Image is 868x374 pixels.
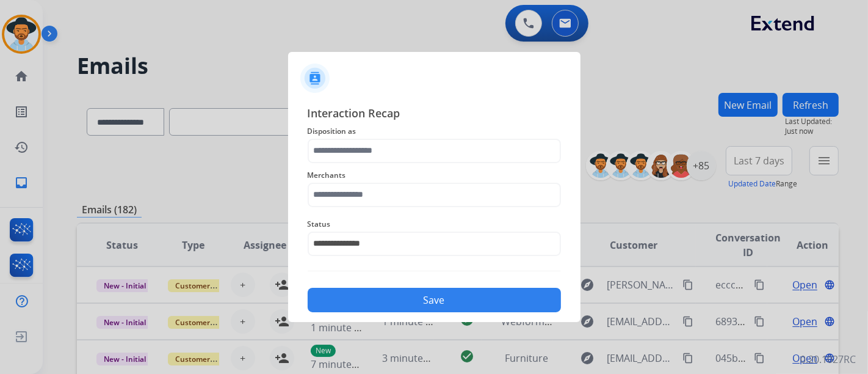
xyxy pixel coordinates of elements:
[300,64,330,93] img: contactIcon
[800,352,856,367] p: 0.20.1027RC
[308,124,561,139] span: Disposition as
[308,168,561,183] span: Merchants
[308,271,561,271] img: contact-recap-line.svg
[308,217,561,232] span: Status
[308,288,561,312] button: Save
[308,105,561,124] span: Interaction Recap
